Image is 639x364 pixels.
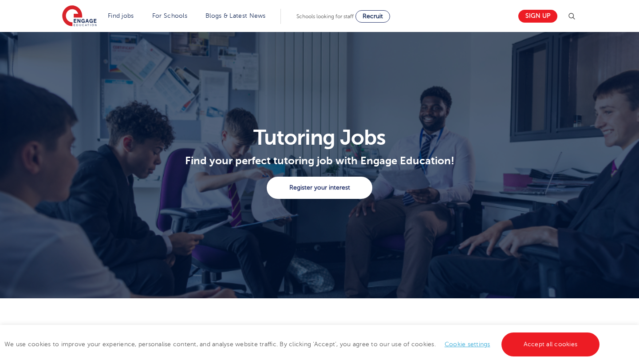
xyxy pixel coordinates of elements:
span: Schools looking for staff [296,13,354,20]
a: Register your interest [267,177,372,199]
h1: Tutoring Jobs [57,127,582,148]
a: Find jobs [108,12,134,19]
a: Recruit [355,10,390,23]
p: Find your perfect tutoring job with Engage Education! [57,152,582,170]
a: Cookie settings [445,341,490,348]
a: Blogs & Latest News [205,12,266,19]
span: We use cookies to improve your experience, personalise content, and analyse website traffic. By c... [4,341,602,348]
span: Recruit [363,13,383,20]
a: Sign up [518,10,557,23]
img: Engage Education [62,5,97,28]
a: Accept all cookies [501,332,600,356]
a: For Schools [152,12,187,19]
